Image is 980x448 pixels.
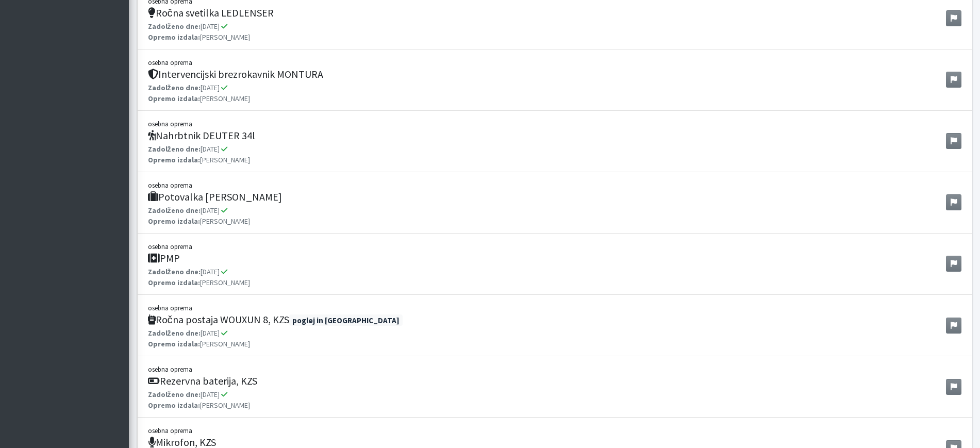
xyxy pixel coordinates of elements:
[148,181,192,189] small: osebna oprema
[148,267,201,276] strong: Zadolženo dne:
[148,206,201,215] strong: Zadolženo dne:
[148,32,200,42] strong: Opremo izdala:
[148,68,323,80] h5: Intervencijski brezrokavnik MONTURA
[148,22,201,31] strong: Zadolženo dne:
[148,144,255,165] p: [DATE] [PERSON_NAME]
[148,129,255,142] h5: Nahrbtnik DEUTER 34l
[148,242,192,251] small: osebna oprema
[148,7,274,19] h5: Ročna svetilka LEDLENSER
[148,252,250,264] h5: PMP
[148,313,403,326] h5: Ročna postaja WOUXUN 8, KZS
[148,426,192,435] small: osebna oprema
[148,390,201,399] strong: Zadolženo dne:
[148,375,257,387] h5: Rezervna baterija, KZS
[148,304,192,312] small: osebna oprema
[148,217,200,226] strong: Opremo izdala:
[148,83,201,92] strong: Zadolženo dne:
[148,401,200,410] strong: Opremo izdala:
[148,120,192,128] small: osebna oprema
[148,205,282,227] p: [DATE] [PERSON_NAME]
[148,155,200,164] strong: Opremo izdala:
[148,339,200,349] strong: Opremo izdala:
[148,94,200,103] strong: Opremo izdala:
[148,191,282,203] h5: Potovalka [PERSON_NAME]
[148,58,192,67] small: osebna oprema
[148,21,274,43] p: [DATE] [PERSON_NAME]
[148,328,403,350] p: [DATE] [PERSON_NAME]
[289,314,403,326] span: poglej in [GEOGRAPHIC_DATA]
[148,267,250,288] p: [DATE] [PERSON_NAME]
[148,328,201,338] strong: Zadolženo dne:
[148,144,201,154] strong: Zadolženo dne:
[148,365,192,373] small: osebna oprema
[148,389,257,411] p: [DATE] [PERSON_NAME]
[148,82,323,104] p: [DATE] [PERSON_NAME]
[148,278,200,287] strong: Opremo izdala:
